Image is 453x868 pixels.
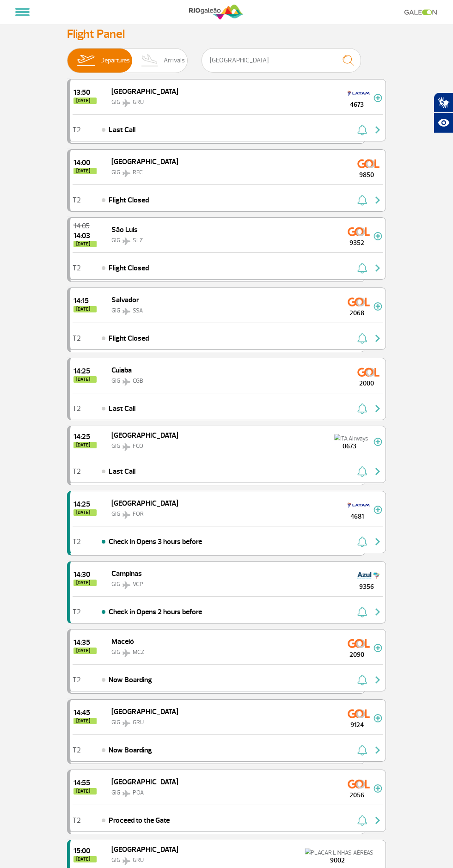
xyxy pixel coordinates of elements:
[357,745,367,756] img: sino-painel-voo.svg
[357,403,367,414] img: sino-painel-voo.svg
[109,263,149,274] span: Flight Closed
[73,159,97,166] span: 2025-09-30 14:00:00
[73,571,97,578] span: 2025-09-30 14:30:00
[73,297,97,305] span: 2025-09-30 14:15:00
[372,195,383,206] img: seta-direita-painel-voo.svg
[109,403,135,414] span: Last Call
[111,581,120,588] span: GIG
[136,49,164,73] img: slider-desembarque
[372,745,383,756] img: seta-direita-painel-voo.svg
[67,27,386,41] h3: Flight Panel
[357,333,367,344] img: sino-painel-voo.svg
[133,719,144,726] span: GRU
[73,222,97,230] span: 2025-09-30 14:05:00
[73,847,97,855] span: 2025-09-30 15:00:00
[357,815,367,826] img: sino-painel-voo.svg
[340,790,373,800] span: 2056
[350,379,383,388] span: 2000
[357,466,367,477] img: sino-painel-voo.svg
[73,232,97,239] span: 2025-09-30 14:03:19
[133,856,144,864] span: GRU
[109,674,152,685] span: Now Boarding
[111,856,120,864] span: GIG
[372,536,383,547] img: seta-direita-painel-voo.svg
[73,127,81,133] span: T2
[111,237,120,244] span: GIG
[373,714,382,722] img: mais-info-painel-voo.svg
[373,302,382,311] img: mais-info-painel-voo.svg
[109,606,202,617] span: Check in Opens 2 hours before
[340,308,373,318] span: 2068
[372,263,383,274] img: seta-direita-painel-voo.svg
[133,169,143,176] span: REC
[111,719,120,726] span: GIG
[73,405,81,412] span: T2
[340,100,373,110] span: 4673
[73,197,81,203] span: T2
[133,581,143,588] span: VCP
[372,606,383,617] img: seta-direita-painel-voo.svg
[357,365,380,379] img: GOL Transportes Aereos
[111,366,132,375] span: Cuiaba
[202,48,361,73] input: Flight, city or airline
[434,113,453,133] button: Abrir recursos assistivos.
[292,856,383,865] span: 9002
[357,195,367,206] img: sino-painel-voo.svg
[348,636,370,651] img: GOL Transportes Aereos
[111,169,120,176] span: GIG
[340,720,373,730] span: 9124
[348,224,370,239] img: GOL Transportes Aereos
[73,501,97,508] span: 2025-09-30 14:25:00
[111,431,178,440] span: [GEOGRAPHIC_DATA]
[111,499,178,508] span: [GEOGRAPHIC_DATA]
[73,367,97,375] span: 2025-09-30 14:25:00
[109,124,135,135] span: Last Call
[348,776,370,791] img: GOL Transportes Aereos
[73,433,97,440] span: 2025-09-30 14:25:00
[373,644,382,652] img: mais-info-painel-voo.svg
[133,510,144,518] span: FOR
[73,168,97,174] span: [DATE]
[357,156,380,171] img: GOL Transportes Aereos
[373,232,382,240] img: mais-info-painel-voo.svg
[73,241,97,247] span: [DATE]
[73,677,81,683] span: T2
[133,237,143,244] span: SLZ
[133,442,143,450] span: FCO
[133,98,144,106] span: GRU
[111,377,120,385] span: GIG
[73,639,97,646] span: 2025-09-30 14:35:00
[73,376,97,383] span: [DATE]
[73,509,97,516] span: [DATE]
[373,784,382,793] img: mais-info-painel-voo.svg
[373,438,382,446] img: mais-info-painel-voo.svg
[340,512,373,521] span: 4681
[340,238,373,248] span: 9352
[109,536,202,547] span: Check in Opens 3 hours before
[372,466,383,477] img: seta-direita-painel-voo.svg
[372,674,383,685] img: seta-direita-painel-voo.svg
[73,335,81,342] span: T2
[73,788,97,795] span: [DATE]
[372,403,383,414] img: seta-direita-painel-voo.svg
[133,648,144,656] span: MCZ
[111,648,120,656] span: GIG
[111,845,178,854] span: [GEOGRAPHIC_DATA]
[73,747,81,753] span: T2
[348,86,370,101] img: TAM LINHAS AEREAS
[109,815,170,826] span: Proceed to the Gate
[350,170,383,180] span: 9850
[111,789,120,796] span: GIG
[305,849,374,857] img: PLACAR LINHAS AÉREAS
[111,707,178,716] span: [GEOGRAPHIC_DATA]
[372,124,383,135] img: seta-direita-painel-voo.svg
[73,442,97,448] span: [DATE]
[111,225,138,234] span: São Luís
[73,609,81,615] span: T2
[111,510,120,518] span: GIG
[357,536,367,547] img: sino-painel-voo.svg
[73,856,97,862] span: [DATE]
[109,745,152,756] span: Now Boarding
[111,307,120,314] span: GIG
[357,606,367,617] img: sino-painel-voo.svg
